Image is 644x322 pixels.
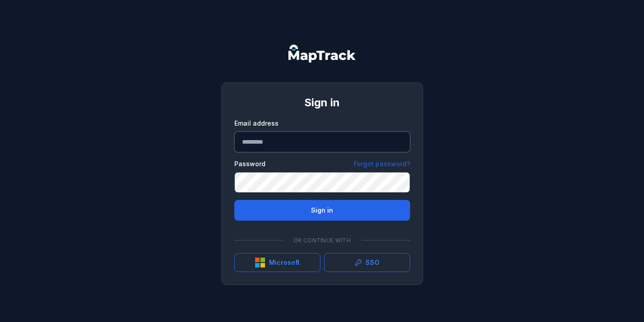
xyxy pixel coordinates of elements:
nav: Global [274,45,370,63]
label: Password [234,159,265,168]
button: Sign in [234,200,410,221]
h1: Sign in [234,95,410,110]
button: Microsoft [234,253,320,272]
div: Or continue with [234,231,410,249]
label: Email address [234,119,279,128]
a: Forgot password? [354,159,410,168]
a: SSO [324,253,410,272]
